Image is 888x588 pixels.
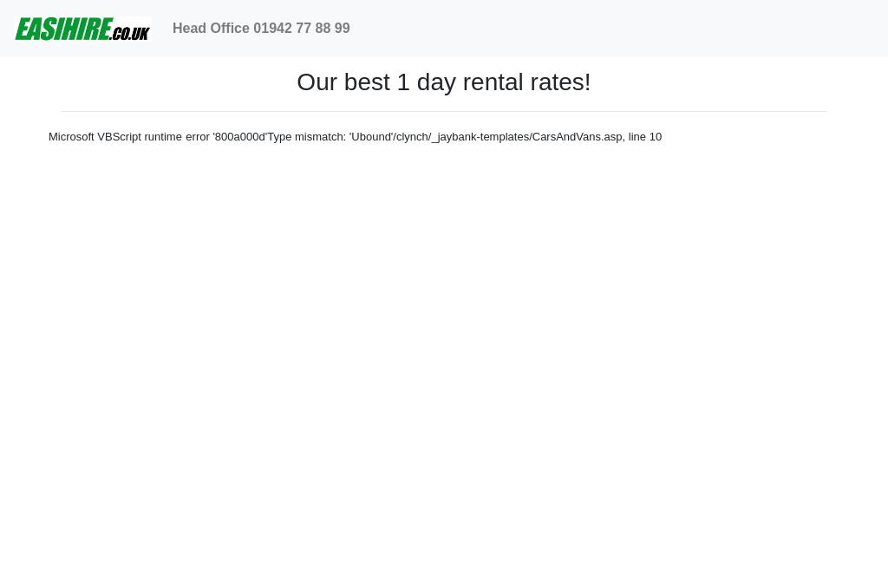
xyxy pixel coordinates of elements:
[393,130,622,143] font: /clynch/_jaybank-templates/CarsAndVans.asp
[623,130,663,143] font: , line 10
[14,11,152,46] img: easihire_logo_small.png
[166,11,357,46] a: Head Office 01942 77 88 99
[173,21,350,36] b: Head Office 01942 77 88 99
[186,130,267,143] font: error '800a000d'
[49,130,182,143] font: Microsoft VBScript runtime
[62,68,826,97] h1: Our best 1 day rental rates!
[267,130,393,143] font: Type mismatch: 'Ubound'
